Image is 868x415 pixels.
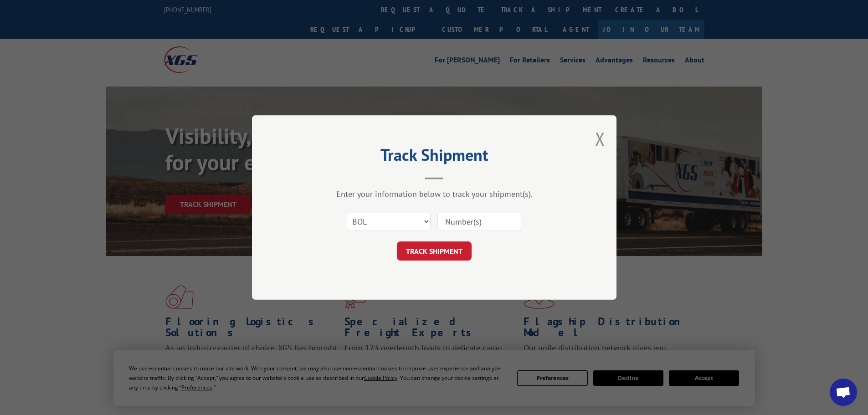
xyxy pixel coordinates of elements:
a: Open chat [830,379,857,406]
h2: Track Shipment [298,149,571,166]
div: Enter your information below to track your shipment(s). [298,189,571,199]
button: TRACK SHIPMENT [397,241,472,261]
button: Close modal [595,127,605,151]
input: Number(s) [437,212,521,231]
